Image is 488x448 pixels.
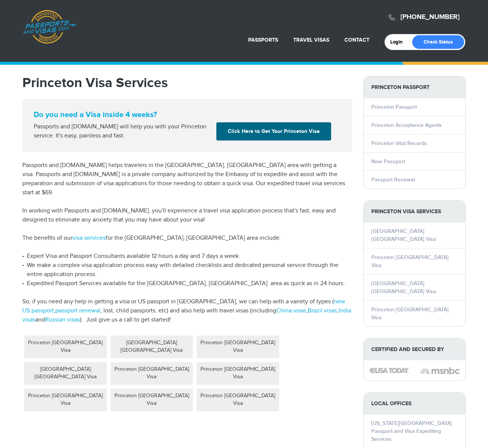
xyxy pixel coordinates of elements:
strong: Do you need a Visa inside 4 weeks? [34,110,341,119]
a: Travel Visas [293,37,329,43]
div: Princeton [GEOGRAPHIC_DATA] Visa [24,336,107,358]
a: passport renewal [55,307,100,314]
div: [GEOGRAPHIC_DATA] [GEOGRAPHIC_DATA] Visa [24,362,107,385]
strong: Princeton Passport [364,76,465,98]
a: Click Here to Get Your Princeton Visa [216,122,331,140]
p: The benefits of our for the [GEOGRAPHIC_DATA], [GEOGRAPHIC_DATA] area include: [22,234,352,243]
a: Princeton [GEOGRAPHIC_DATA] Visa [371,254,449,268]
li: Expedited Passport Services available for the [GEOGRAPHIC_DATA], [GEOGRAPHIC_DATA] area as quick ... [22,279,352,288]
a: India visas [22,307,351,323]
div: Passports and [DOMAIN_NAME] will help you with your Princeton service. It's easy, painless and fast. [31,122,213,140]
a: China visas [276,307,306,314]
a: Princeton Passport [371,104,417,110]
strong: Certified and Secured by [364,339,465,360]
a: Brazil visas [308,307,337,314]
img: image description [420,366,460,375]
a: [GEOGRAPHIC_DATA] [GEOGRAPHIC_DATA] Visa [371,228,436,242]
a: Contact [344,37,369,43]
a: Princeton [GEOGRAPHIC_DATA] Visa [371,306,449,321]
h1: Princeton Visa Services [22,76,352,90]
div: Princeton [GEOGRAPHIC_DATA] Visa [197,336,279,358]
div: Princeton [GEOGRAPHIC_DATA] Visa [197,362,279,385]
a: New Passport [371,158,405,165]
a: [US_STATE][GEOGRAPHIC_DATA] Passport and Visa Expediting Services [371,420,452,442]
a: Passports & [DOMAIN_NAME] [23,10,77,44]
div: [GEOGRAPHIC_DATA] [GEOGRAPHIC_DATA] Visa [111,336,193,358]
strong: Princeton Visa Services [364,201,465,222]
div: Princeton [GEOGRAPHIC_DATA] Visa [111,362,193,385]
a: Passports [248,37,278,43]
a: [GEOGRAPHIC_DATA] [GEOGRAPHIC_DATA] Visa [371,280,436,295]
a: Login [390,39,408,45]
a: Check Status [412,35,464,49]
li: Expert Visa and Passport Consultants available 12 hours a day and 7 days a week. [22,252,352,261]
a: Passport Renewal [371,176,415,183]
a: new US passport [22,298,345,314]
a: [PHONE_NUMBER] [400,13,460,21]
strong: LOCAL OFFICES [364,393,465,414]
p: So, if you need any help in getting a visa or US passport in [GEOGRAPHIC_DATA], we can help with ... [22,297,352,325]
div: Princeton [GEOGRAPHIC_DATA] Visa [197,389,279,411]
a: visa services [72,234,106,242]
div: Princeton [GEOGRAPHIC_DATA] Visa [24,389,107,411]
img: image description [369,368,409,373]
a: Russian visas [45,316,80,323]
a: Princeton Acceptance Agents [371,122,442,128]
div: Princeton [GEOGRAPHIC_DATA] Visa [111,389,193,411]
li: We make a complex visa application process easy with detailed checklists and dedicated personal s... [22,261,352,279]
p: Passports and [DOMAIN_NAME] helps travelers in the [GEOGRAPHIC_DATA], [GEOGRAPHIC_DATA] area with... [22,161,352,197]
p: In working with Passports and [DOMAIN_NAME], you'll experience a travel visa application process ... [22,206,352,225]
a: Princeton Vital Records [371,140,427,147]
